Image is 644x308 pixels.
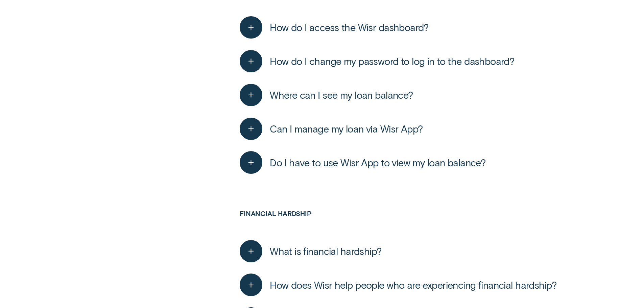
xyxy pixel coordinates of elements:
button: Do I have to use Wisr App to view my loan balance? [240,151,485,174]
button: Where can I see my loan balance? [240,84,413,106]
button: How do I access the Wisr dashboard? [240,16,429,39]
button: How does Wisr help people who are experiencing financial hardship? [240,274,556,296]
button: Can I manage my loan via Wisr App? [240,118,423,140]
span: Can I manage my loan via Wisr App? [270,123,423,135]
h3: Financial Hardship [240,210,576,234]
span: Where can I see my loan balance? [270,89,413,101]
span: How does Wisr help people who are experiencing financial hardship? [270,279,556,291]
button: What is financial hardship? [240,240,381,263]
span: How do I change my password to log in to the dashboard? [270,55,514,67]
button: How do I change my password to log in to the dashboard? [240,50,514,73]
span: What is financial hardship? [270,245,381,257]
span: How do I access the Wisr dashboard? [270,21,429,33]
span: Do I have to use Wisr App to view my loan balance? [270,157,485,169]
